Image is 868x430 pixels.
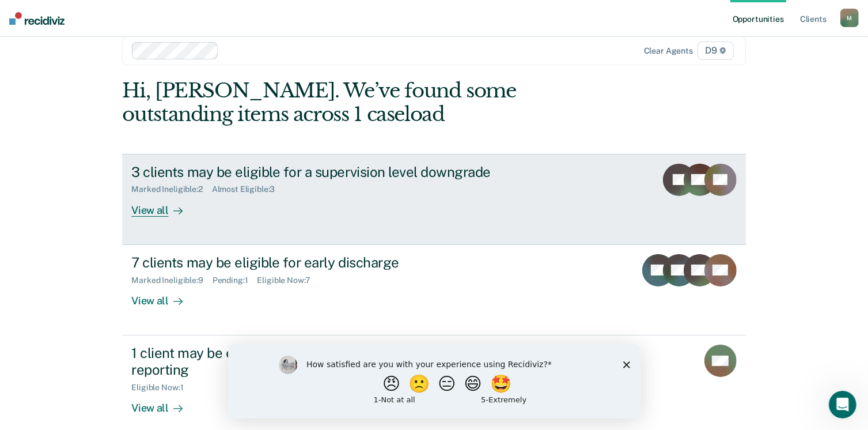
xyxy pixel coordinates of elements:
[829,391,856,418] iframe: Intercom live chat
[213,276,257,285] div: Pending : 1
[122,79,621,126] div: Hi, [PERSON_NAME]. We’ve found some outstanding items across 1 caseload
[131,285,196,307] div: View all
[131,276,212,285] div: Marked Ineligible : 9
[840,9,859,27] button: M
[131,194,196,217] div: View all
[131,164,536,180] div: 3 clients may be eligible for a supervision level downgrade
[9,12,65,25] img: Recidiviz
[698,42,734,60] span: D9
[257,276,320,285] div: Eligible Now : 7
[122,154,745,245] a: 3 clients may be eligible for a supervision level downgradeMarked Ineligible:2Almost Eligible:3Vi...
[228,344,640,418] iframe: Survey by Kim from Recidiviz
[131,345,536,378] div: 1 client may be eligible for downgrade to a minimum telephone reporting
[212,184,285,194] div: Almost Eligible : 3
[131,383,192,393] div: Eligible Now : 1
[122,245,745,335] a: 7 clients may be eligible for early dischargeMarked Ineligible:9Pending:1Eligible Now:7View all
[131,184,211,194] div: Marked Ineligible : 2
[131,392,196,414] div: View all
[131,254,536,271] div: 7 clients may be eligible for early discharge
[644,46,693,56] div: Clear agents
